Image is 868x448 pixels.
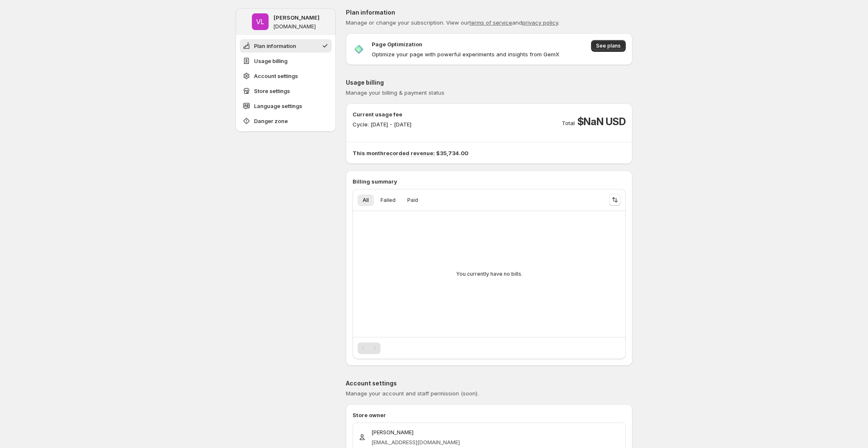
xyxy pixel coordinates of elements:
[577,115,626,128] span: $NaN USD
[522,19,558,26] a: privacy policy
[383,150,435,157] span: recorded revenue:
[346,19,559,26] span: Manage or change your subscription. View our and .
[353,411,626,419] p: Store owner
[371,438,460,446] p: [EMAIL_ADDRESS][DOMAIN_NAME]
[346,78,632,87] p: Usage billing
[346,89,444,96] span: Manage your billing & payment status
[254,42,296,50] span: Plan information
[609,194,621,206] button: Sort the results
[346,390,479,397] span: Manage your account and staff permission (soon).
[346,379,632,388] p: Account settings
[596,43,621,49] span: See plans
[274,13,320,22] p: [PERSON_NAME]
[240,39,332,53] button: Plan information
[274,23,316,30] p: [DOMAIN_NAME]
[381,197,396,204] span: Failed
[240,54,332,68] button: Usage billing
[254,57,287,65] span: Usage billing
[372,40,422,48] p: Page Optimization
[252,13,269,30] span: Vincent Luan
[240,114,332,128] button: Danger zone
[456,271,523,277] p: You currently have no bills.
[254,102,302,110] span: Language settings
[256,18,264,26] text: VL
[407,197,418,204] span: Paid
[353,177,626,186] p: Billing summary
[353,110,411,118] p: Current usage fee
[591,40,626,52] button: See plans
[371,428,460,436] p: [PERSON_NAME]
[470,19,512,26] a: terms of service
[353,43,365,55] img: Page Optimization
[254,72,298,80] span: Account settings
[240,84,332,98] button: Store settings
[254,87,290,95] span: Store settings
[353,149,626,157] p: This month $35,734.00
[254,117,288,125] span: Danger zone
[240,69,332,83] button: Account settings
[353,120,411,128] p: Cycle: [DATE] - [DATE]
[562,119,575,127] p: Total
[372,50,559,58] p: Optimize your page with powerful experiments and insights from GemX
[346,8,632,17] p: Plan information
[363,197,369,204] span: All
[358,342,381,354] nav: Pagination
[240,99,332,113] button: Language settings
